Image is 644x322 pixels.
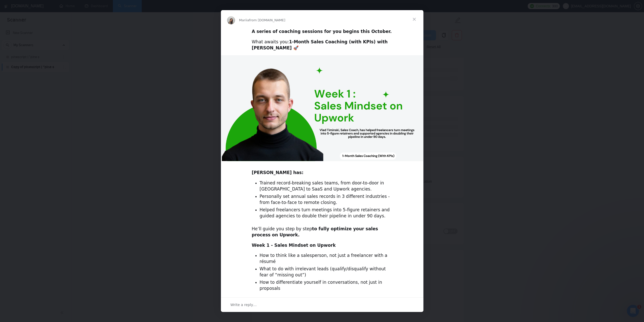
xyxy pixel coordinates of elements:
li: How to think like a salesperson, not just a freelancer with a résumé [260,253,392,265]
span: Write a reply… [231,301,257,308]
b: to fully optimize your sales process on Upwork. [252,226,378,237]
li: Trained record-breaking sales teams, from door-to-door in [GEOGRAPHIC_DATA] to SaaS and Upwork ag... [260,180,392,192]
b: Week 1 - Sales Mindset on Upwork [252,243,336,248]
li: Helped freelancers turn meetings into 5-figure retainers and guided agencies to double their pipe... [260,207,392,219]
b: 1-Month Sales Coaching (with KPIs) with [PERSON_NAME] 🚀 [252,39,388,50]
div: What awaits you: [252,39,392,51]
span: Mariia [239,18,249,22]
li: How to differentiate yourself in conversations, not just in proposals [260,279,392,292]
li: Q&A [260,293,392,299]
b: A series of coaching sessions for you begins this October. [252,29,392,34]
div: Open conversation and reply [221,297,423,312]
div: He’ll guide you step by step [252,226,392,238]
span: Close [405,10,423,28]
img: Profile image for Mariia [227,16,235,24]
li: What to do with irrelevant leads (qualify/disqualify without fear of “missing out”) [260,266,392,278]
b: [PERSON_NAME] has: [252,170,303,175]
span: from [DOMAIN_NAME] [249,18,285,22]
li: Personally set annual sales records in 3 different industries - from face-to-face to remote closing. [260,194,392,206]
